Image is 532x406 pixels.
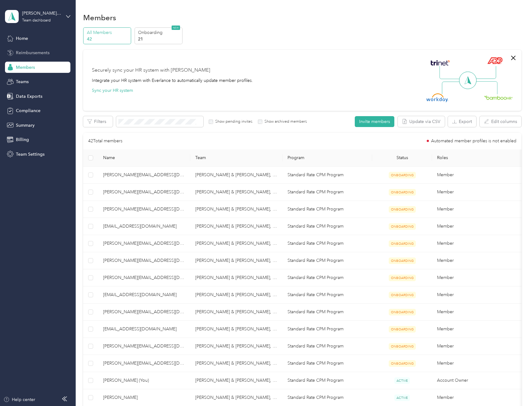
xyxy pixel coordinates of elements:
[190,355,283,372] td: ALONSO & DE LEEF, PLLC
[190,372,283,389] td: ALONSO & DE LEEF, PLLC
[3,396,35,403] button: Help center
[16,64,35,71] span: Members
[432,184,524,201] td: Member
[432,269,524,286] td: Member
[98,184,190,201] td: ana@adlegalgroup.com
[190,304,283,321] td: ALONSO & DE LEEF, PLLC
[283,355,373,372] td: Standard Rate CPM Program
[92,77,253,84] div: Integrate your HR system with Everlance to automatically update member profiles.
[87,29,129,36] p: All Members
[432,252,524,269] td: Member
[190,286,283,304] td: ALONSO & DE LEEF, PLLC
[283,235,373,252] td: Standard Rate CPM Program
[432,201,524,218] td: Member
[172,26,180,30] span: NEW
[487,57,502,64] img: ADP
[432,355,524,372] td: Member
[283,286,373,304] td: Standard Rate CPM Program
[372,218,432,235] td: ONBOARDING
[190,252,283,269] td: ALONSO & DE LEEF, PLLC
[16,107,40,114] span: Compliance
[484,95,513,100] img: BambooHR
[16,122,35,129] span: Summary
[283,167,373,184] td: Standard Rate CPM Program
[103,274,185,281] span: [PERSON_NAME][EMAIL_ADDRESS][DOMAIN_NAME]
[16,93,42,100] span: Data Exports
[372,184,432,201] td: ONBOARDING
[431,139,516,143] span: Automated member profiles is not enabled
[103,189,185,196] span: [PERSON_NAME][EMAIL_ADDRESS][DOMAIN_NAME]
[439,66,461,79] img: Line Left Up
[103,326,185,333] span: [EMAIL_ADDRESS][DOMAIN_NAME]
[372,201,432,218] td: ONBOARDING
[283,372,373,389] td: Standard Rate CPM Program
[190,321,283,338] td: ALONSO & DE LEEF, PLLC
[497,371,532,406] iframe: Everlance-gr Chat Button Frame
[432,321,524,338] td: Member
[103,394,185,401] span: [PERSON_NAME]
[283,252,373,269] td: Standard Rate CPM Program
[389,360,416,367] span: ONBOARDING
[389,223,416,230] span: ONBOARDING
[389,292,416,298] span: ONBOARDING
[372,321,432,338] td: ONBOARDING
[432,286,524,304] td: Member
[480,116,521,127] button: Edit columns
[283,218,373,235] td: Standard Rate CPM Program
[103,172,185,178] span: [PERSON_NAME][EMAIL_ADDRESS][DOMAIN_NAME]
[103,240,185,247] span: [PERSON_NAME][EMAIL_ADDRESS][DOMAIN_NAME]
[389,240,416,247] span: ONBOARDING
[190,338,283,355] td: ALONSO & DE LEEF, PLLC
[103,360,185,367] span: [PERSON_NAME][EMAIL_ADDRESS][DOMAIN_NAME]
[103,377,185,384] span: [PERSON_NAME] (You)
[432,218,524,235] td: Member
[283,338,373,355] td: Standard Rate CPM Program
[98,201,190,218] td: ariana@adlegalgroup.com
[448,116,476,127] button: Export
[98,372,190,389] td: ABIGAIL TORRES (You)
[283,149,373,167] th: Program
[372,269,432,286] td: ONBOARDING
[372,355,432,372] td: ONBOARDING
[16,151,45,158] span: Team Settings
[190,149,283,167] th: Team
[138,29,180,36] p: Onboarding
[98,149,190,167] th: Name
[389,326,416,333] span: ONBOARDING
[372,235,432,252] td: ONBOARDING
[442,81,463,94] img: Line Left Down
[190,184,283,201] td: ALONSO & DE LEEF, PLLC
[16,35,28,42] span: Home
[98,355,190,372] td: yadira@adlegalgroup.com
[372,149,432,167] th: Status
[394,377,410,384] span: ACTIVE
[103,309,185,315] span: [PERSON_NAME][EMAIL_ADDRESS][DOMAIN_NAME]
[103,223,185,230] span: [EMAIL_ADDRESS][DOMAIN_NAME]
[355,116,394,127] button: Invite members
[103,257,185,264] span: [PERSON_NAME][EMAIL_ADDRESS][DOMAIN_NAME]
[389,206,416,213] span: ONBOARDING
[389,343,416,350] span: ONBOARDING
[398,116,445,127] button: Update via CSV
[190,218,283,235] td: ALONSO & DE LEEF, PLLC
[389,309,416,315] span: ONBOARDING
[372,304,432,321] td: ONBOARDING
[98,218,190,235] td: faez@adlegalgroup.com
[190,269,283,286] td: ALONSO & DE LEEF, PLLC
[16,136,29,143] span: Billing
[432,149,524,167] th: Roles
[98,167,190,184] td: alejandrad@adlegalgroup.com
[372,286,432,304] td: ONBOARDING
[98,304,190,321] td: pedro@adlegalgroup.com
[190,167,283,184] td: ALONSO & DE LEEF, PLLC
[98,321,190,338] td: tharma@adlegalgroup.com
[138,36,180,42] p: 21
[98,286,190,304] td: paralegal@adlegalgroup.com
[103,291,185,298] span: [EMAIL_ADDRESS][DOMAIN_NAME]
[429,59,451,67] img: Trinet
[474,66,496,79] img: Line Right Up
[98,252,190,269] td: gabriela@adlegalgroup.com
[283,304,373,321] td: Standard Rate CPM Program
[372,338,432,355] td: ONBOARDING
